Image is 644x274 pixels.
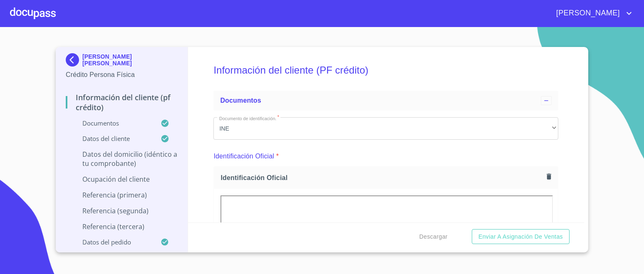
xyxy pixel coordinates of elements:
[66,53,82,67] img: Docupass spot blue
[66,190,178,200] p: Referencia (primera)
[66,175,178,184] p: Ocupación del Cliente
[220,97,261,104] span: Documentos
[66,119,161,127] p: Documentos
[472,229,570,244] button: Enviar a Asignación de Ventas
[213,53,558,87] h5: Información del cliente (PF crédito)
[66,150,178,168] p: Datos del domicilio (idéntico a tu comprobante)
[66,92,178,112] p: Información del cliente (PF crédito)
[66,206,178,215] p: Referencia (segunda)
[82,53,178,67] p: [PERSON_NAME] [PERSON_NAME]
[66,70,178,80] p: Crédito Persona Física
[66,53,178,70] div: [PERSON_NAME] [PERSON_NAME]
[220,173,543,182] span: Identificación Oficial
[213,151,274,161] p: Identificación Oficial
[416,229,451,244] button: Descargar
[213,91,558,111] div: Documentos
[66,222,178,231] p: Referencia (tercera)
[66,238,161,246] p: Datos del pedido
[419,232,448,242] span: Descargar
[478,232,563,242] span: Enviar a Asignación de Ventas
[550,7,634,20] button: account of current user
[213,117,558,140] div: INE
[66,134,161,143] p: Datos del cliente
[550,7,624,20] span: [PERSON_NAME]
